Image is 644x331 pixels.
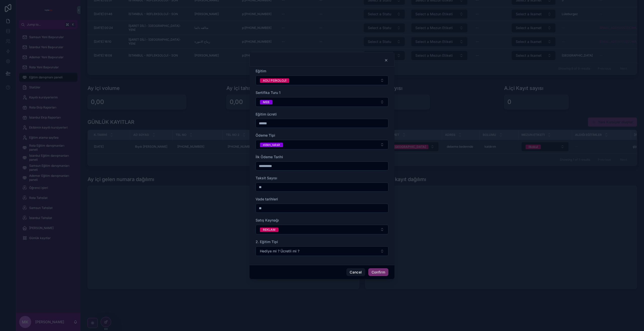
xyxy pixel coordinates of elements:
[263,228,275,232] div: REKLAM
[256,76,388,85] button: Select Button
[256,240,278,244] span: 2. Eğitim Tipi
[263,100,269,104] div: MEB
[256,197,278,201] span: Vade tarihleri
[256,69,266,73] span: Eğitim
[256,97,388,107] button: Select Button
[263,78,286,83] div: ADLİ PSİKOLOJİ
[256,176,277,180] span: Taksit Sayısı
[260,249,299,254] span: Hediye mi ? Ücretli mi ?
[256,155,283,159] span: İlk Ödeme Tarihi
[256,225,388,234] button: Select Button
[256,133,275,137] span: Ödeme Tipi
[346,268,365,276] button: Cancel
[368,268,388,276] button: Confirm
[256,140,388,149] button: Select Button
[256,90,280,95] span: Sertifika Turu 1
[263,143,280,147] div: elden_taksit
[256,218,279,222] span: Satış Kaynağı
[256,246,388,256] button: Select Button
[256,112,277,116] span: Eğitim ücreti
